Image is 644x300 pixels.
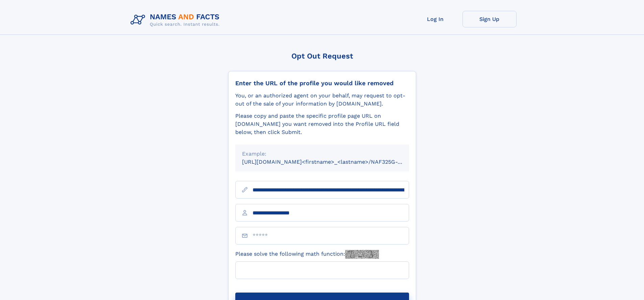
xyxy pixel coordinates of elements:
[242,150,402,158] div: Example:
[235,92,409,108] div: You, or an authorized agent on your behalf, may request to opt-out of the sale of your informatio...
[235,250,379,259] label: Please solve the following math function:
[235,79,409,87] div: Enter the URL of the profile you would like removed
[242,159,422,165] small: [URL][DOMAIN_NAME]<firstname>_<lastname>/NAF325G-xxxxxxxx
[235,112,409,136] div: Please copy and paste the specific profile page URL on [DOMAIN_NAME] you want removed into the Pr...
[462,11,517,27] a: Sign Up
[408,11,462,27] a: Log In
[228,52,416,60] div: Opt Out Request
[128,11,225,29] img: Logo Names and Facts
